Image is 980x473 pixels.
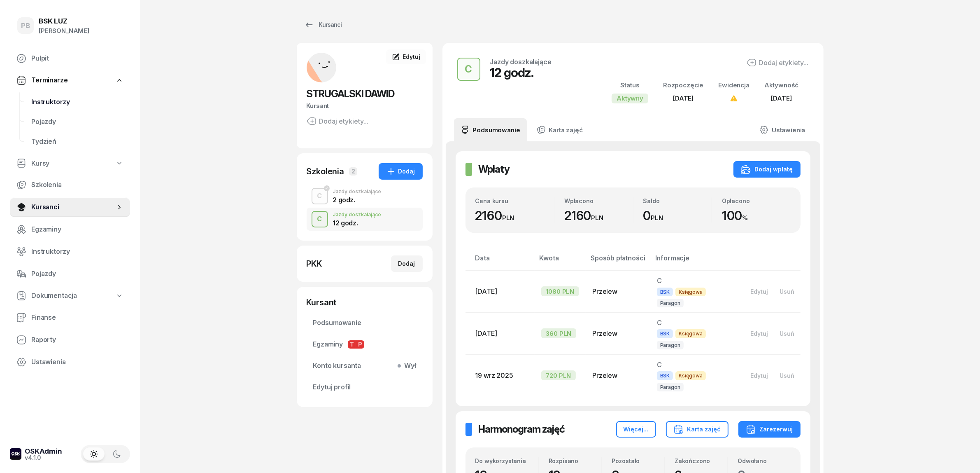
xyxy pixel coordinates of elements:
a: Ustawienia [10,352,130,372]
a: Podsumowanie [307,313,423,333]
a: Edytuj profil [307,377,423,397]
span: Pojazdy [31,269,123,279]
button: Dodaj wpłatę [733,161,801,178]
div: Cena kursu [475,197,554,204]
span: PB [21,22,30,29]
div: Jazdy doszkalające [490,59,552,65]
a: Kursanci [297,16,349,33]
span: C [657,318,662,327]
button: C [457,58,480,81]
div: Kursanci [304,20,342,30]
div: 360 PLN [541,328,577,338]
a: Raporty [10,330,130,350]
span: Finanse [31,312,123,323]
a: Edytuj [386,49,426,64]
span: 19 wrz 2025 [475,371,513,379]
span: Szkolenia [31,180,123,190]
span: Paragon [657,299,684,307]
a: Ustawienia [753,118,812,141]
span: C [657,361,662,369]
span: Ustawienia [31,357,123,368]
span: [DATE] [475,329,497,337]
a: Instruktorzy [25,92,130,112]
div: Rozpisano [549,457,601,464]
span: Księgowa [675,288,706,296]
a: Tydzień [25,132,130,152]
button: Dodaj etykiety... [307,116,369,126]
div: 12 godz. [490,65,552,80]
span: Pojazdy [31,117,123,127]
div: 2160 [475,208,554,223]
div: Dodaj wpłatę [741,164,793,174]
div: Usuń [780,330,795,337]
div: Aktywność [764,80,799,91]
th: Kwota [535,253,586,270]
a: EgzaminyTP [307,335,423,354]
a: Kursanci [10,197,130,217]
span: BSK [657,329,673,338]
a: Dokumentacja [10,286,130,305]
div: Dodaj [398,259,415,269]
a: Terminarze [10,71,130,90]
div: Więcej... [624,424,649,434]
div: 100 [722,208,791,223]
small: PLN [651,214,663,222]
span: BSK [657,288,673,296]
a: Instruktorzy [10,242,130,262]
div: Usuń [780,372,795,379]
th: Informacje [650,253,738,270]
small: PLN [502,214,514,222]
div: Usuń [780,288,795,295]
div: [DATE] [764,93,799,104]
span: Księgowa [675,329,706,338]
span: Egzaminy [313,339,416,350]
div: 12 godz. [333,220,382,226]
div: Jazdy doszkalające [333,212,382,217]
div: C [314,212,326,226]
div: BSK LUZ [39,18,89,25]
button: Karta zajęć [666,421,729,438]
div: Kursant [307,297,423,308]
span: Paragon [657,383,684,391]
span: Tydzień [31,136,123,147]
div: Opłacono [722,197,791,204]
th: Sposób płatności [586,253,650,270]
button: Zarezerwuj [738,421,801,438]
a: Egzaminy [10,220,130,239]
div: Przelew [592,286,643,297]
button: Usuń [774,285,801,298]
span: STRUGALSKI DAWID [307,88,395,100]
div: Do wykorzystania [475,457,538,464]
button: Dodaj [379,163,423,180]
div: PKK [307,258,322,269]
a: Karta zajęć [530,118,589,141]
button: Więcej... [616,421,656,438]
div: C [462,61,476,77]
button: Dodaj [391,255,423,272]
div: Pozostało [612,457,664,464]
button: Usuń [774,327,801,340]
div: Saldo [643,197,712,204]
img: logo-xs-dark@2x.png [10,448,21,460]
span: Instruktorzy [31,97,123,108]
span: Edytuj [403,53,420,60]
span: Konto kursanta [313,361,416,371]
div: Aktywny [612,94,648,103]
div: Edytuj [751,330,768,337]
small: % [743,214,748,222]
button: Edytuj [745,369,774,382]
span: [DATE] [475,287,497,295]
a: Kursy [10,154,130,173]
div: Status [612,80,648,91]
div: 1080 PLN [541,286,580,296]
button: Edytuj [745,285,774,298]
h2: Wpłaty [479,163,510,176]
div: Edytuj [751,372,768,379]
div: Jazdy doszkalające [333,189,382,194]
div: 0 [643,208,712,223]
div: v4.1.0 [25,455,62,461]
div: Rozpoczęcie [663,80,703,91]
span: 2 [349,167,357,176]
span: T [348,340,356,349]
